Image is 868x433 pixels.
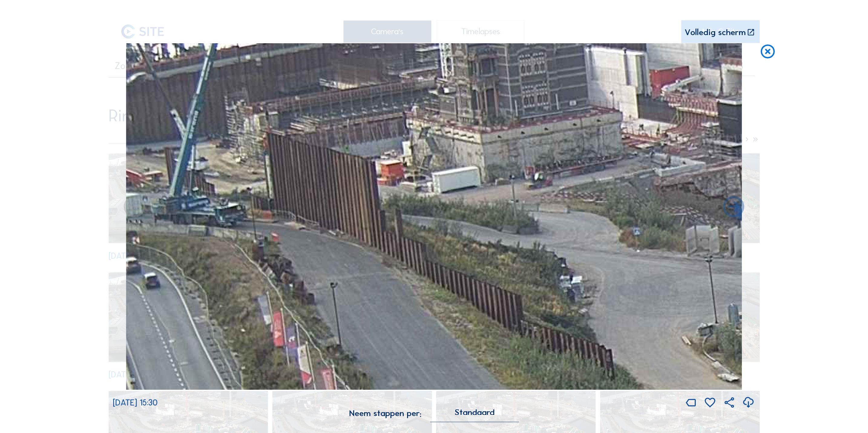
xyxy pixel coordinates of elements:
i: Forward [122,195,147,220]
div: Neem stappen per: [349,409,422,418]
i: Back [721,195,746,220]
span: [DATE] 15:30 [113,397,158,408]
div: Standaard [430,409,519,422]
div: Volledig scherm [685,28,746,37]
div: Standaard [455,409,495,415]
img: Image [126,43,742,390]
